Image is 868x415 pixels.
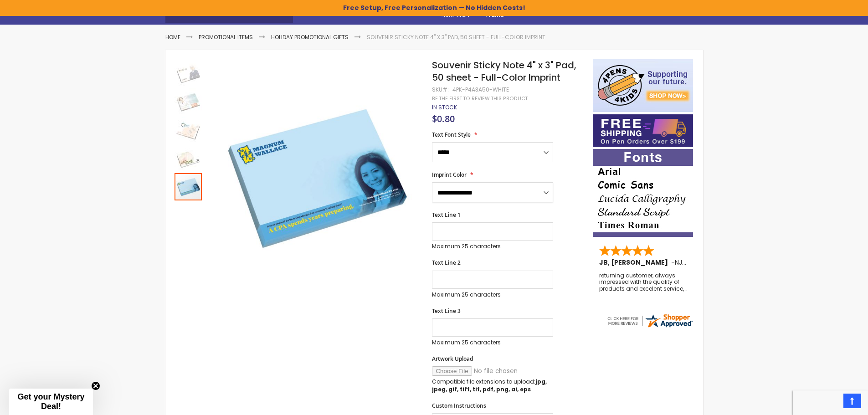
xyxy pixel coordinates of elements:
p: Maximum 25 characters [432,243,553,250]
div: Souvenir Sticky Note 4" x 3" Pad, 50 sheet - Full-Color Imprint [175,59,203,87]
li: Souvenir Sticky Note 4" x 3" Pad, 50 sheet - Full-Color Imprint [367,34,545,41]
span: Custom Instructions [432,402,486,410]
div: Souvenir Sticky Note 4" x 3" Pad, 50 sheet - Full-Color Imprint [175,144,203,172]
a: Holiday Promotional Gifts [271,33,349,41]
span: NJ [675,258,686,267]
div: 4PK-P4A3A50-WHITE [452,86,509,93]
span: Text Line 3 [432,307,461,315]
span: JB, [PERSON_NAME] [599,258,671,267]
div: returning customer, always impressed with the quality of products and excelent service, will retu... [599,272,688,292]
img: font-personalization-examples [593,149,693,237]
a: 4pens.com certificate URL [606,323,693,331]
span: Artwork Upload [432,355,473,363]
img: Free shipping on orders over $199 [593,114,693,147]
span: Get your Mystery Deal! [17,392,84,411]
strong: SKU [432,86,449,93]
a: Promotional Items [199,33,253,41]
span: Text Font Style [432,131,471,138]
img: Souvenir Sticky Note 4" x 3" Pad, 50 sheet - Full-Color Imprint [175,117,202,144]
span: - , [671,258,750,267]
span: In stock [432,103,457,111]
span: Text Line 2 [432,259,461,266]
div: Souvenir Sticky Note 4" x 3" Pad, 50 sheet - Full-Color Imprint [175,172,202,200]
div: Get your Mystery Deal!Close teaser [9,389,93,415]
img: Souvenir Sticky Note 4" x 3" Pad, 50 sheet - Full-Color Imprint [175,88,202,116]
span: Text Line 1 [432,211,461,219]
img: 4pens.com widget logo [606,313,693,329]
strong: jpg, jpeg, gif, tiff, tif, pdf, png, ai, eps [432,378,547,393]
p: Compatible file extensions to upload: [432,378,553,393]
img: 4pens 4 kids [593,59,693,112]
img: Souvenir Sticky Note 4" x 3" Pad, 50 sheet - Full-Color Imprint [175,60,202,87]
span: Imprint Color [432,171,467,179]
p: Maximum 25 characters [432,339,553,346]
button: Close teaser [91,381,100,390]
span: Souvenir Sticky Note 4" x 3" Pad, 50 sheet - Full-Color Imprint [432,59,576,84]
a: Home [165,33,180,41]
img: Souvenir Sticky Note 4" x 3" Pad, 50 sheet - Full-Color Imprint [175,145,202,172]
div: Souvenir Sticky Note 4" x 3" Pad, 50 sheet - Full-Color Imprint [175,87,203,116]
div: Souvenir Sticky Note 4" x 3" Pad, 50 sheet - Full-Color Imprint [175,116,203,144]
a: Be the first to review this product [432,95,528,102]
img: Souvenir Sticky Note 4" x 3" Pad, 50 sheet - Full-Color Imprint [212,72,420,281]
p: Maximum 25 characters [432,291,553,298]
iframe: Google Customer Reviews [793,390,868,415]
span: $0.80 [432,113,455,125]
div: Availability [432,104,457,111]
